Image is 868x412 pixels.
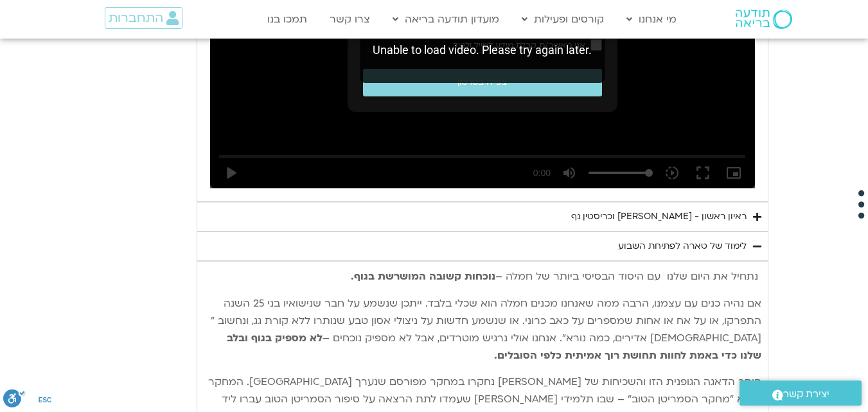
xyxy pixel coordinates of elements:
[227,331,761,363] b: לא מספיק בגוף ובלב שלנו כדי באמת לחוות תחושת רוך אמיתית כלפי הסובלים.
[618,238,747,254] div: לימוד של טארה לפתיחת השבוע
[740,381,862,406] a: יצירת קשר
[783,386,829,403] span: יצירת קשר
[386,7,506,31] a: מועדון תודעה בריאה
[211,296,761,345] span: אם נהיה כנים עם עצמנו, הרבה ממה שאנחנו מכנים חמלה הוא שכלי בלבד. ייתכן שנשמע על חבר שנישואיו בני ...
[197,231,768,261] summary: לימוד של טארה לפתיחת השבוע
[323,7,376,31] a: צרו קשר
[261,7,314,31] a: תמכו בנו
[197,202,768,231] summary: ראיון ראשון - [PERSON_NAME] וכריסטין נף
[351,269,495,283] b: נוכחות קשובה המושרשת בגוף.
[105,7,182,29] a: התחברות
[495,269,758,283] span: נתחיל את היום שלנו עם היסוד הבסיסי ביותר של חמלה –
[109,11,163,25] span: התחברות
[515,7,610,31] a: קורסים ופעילות
[571,209,747,224] div: ראיון ראשון - [PERSON_NAME] וכריסטין נף
[620,7,683,31] a: מי אנחנו
[736,10,792,29] img: תודעה בריאה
